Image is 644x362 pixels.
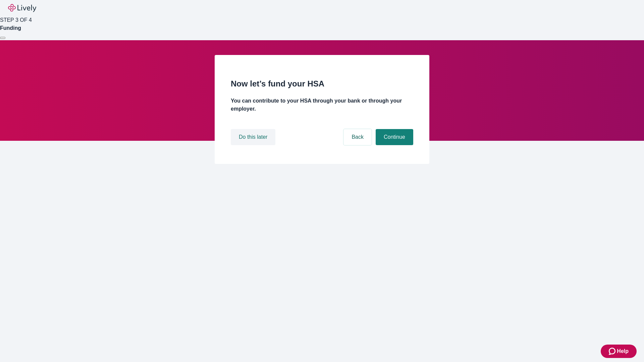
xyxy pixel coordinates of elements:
[231,129,275,145] button: Do this later
[343,129,372,145] button: Back
[376,129,413,145] button: Continue
[231,97,413,113] h4: You can contribute to your HSA through your bank or through your employer.
[601,345,637,358] button: Zendesk support iconHelp
[609,347,617,355] svg: Zendesk support icon
[617,347,629,355] span: Help
[8,4,36,12] img: Lively
[231,78,413,90] h2: Now let’s fund your HSA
